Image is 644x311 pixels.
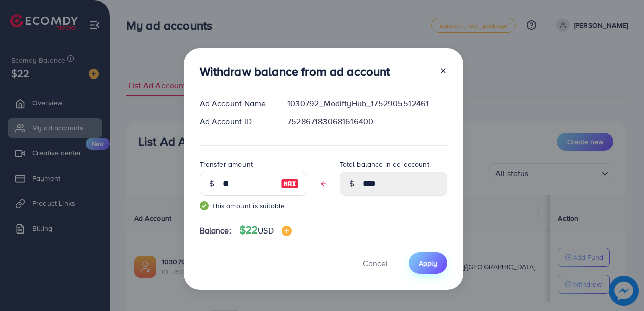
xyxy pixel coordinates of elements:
[409,252,447,274] button: Apply
[258,225,273,236] span: USD
[279,116,455,127] div: 7528671830681616400
[340,159,429,169] label: Total balance in ad account
[200,201,307,211] small: This amount is suitable
[282,226,292,236] img: image
[200,64,390,79] h3: Withdraw balance from ad account
[419,258,437,268] span: Apply
[192,98,280,109] div: Ad Account Name
[350,252,400,274] button: Cancel
[200,201,209,210] img: guide
[279,98,455,109] div: 1030792_ModiftyHub_1752905512461
[192,116,280,127] div: Ad Account ID
[363,258,388,269] span: Cancel
[200,225,231,237] span: Balance:
[200,159,253,169] label: Transfer amount
[239,224,292,237] h4: $22
[281,178,299,190] img: image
